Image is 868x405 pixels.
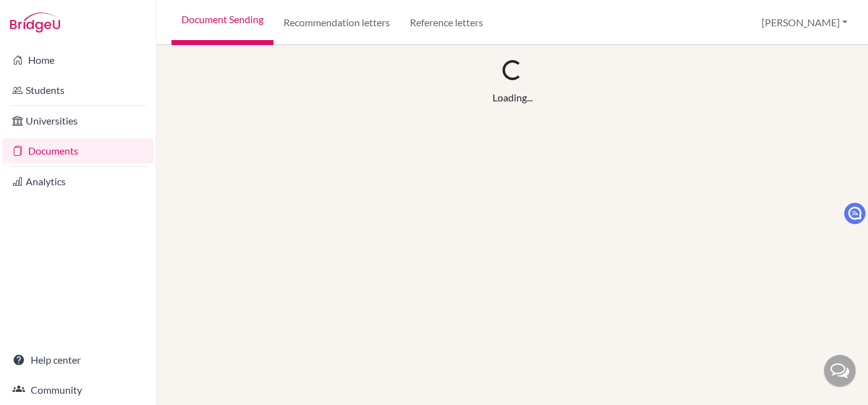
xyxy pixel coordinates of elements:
[3,78,153,103] a: Students
[493,90,533,105] div: Loading...
[3,169,153,194] a: Analytics
[3,347,153,372] a: Help center
[3,48,153,73] a: Home
[3,377,153,402] a: Community
[10,13,60,33] img: Bridge-U
[3,138,153,163] a: Documents
[756,11,853,34] button: [PERSON_NAME]
[3,108,153,133] a: Universities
